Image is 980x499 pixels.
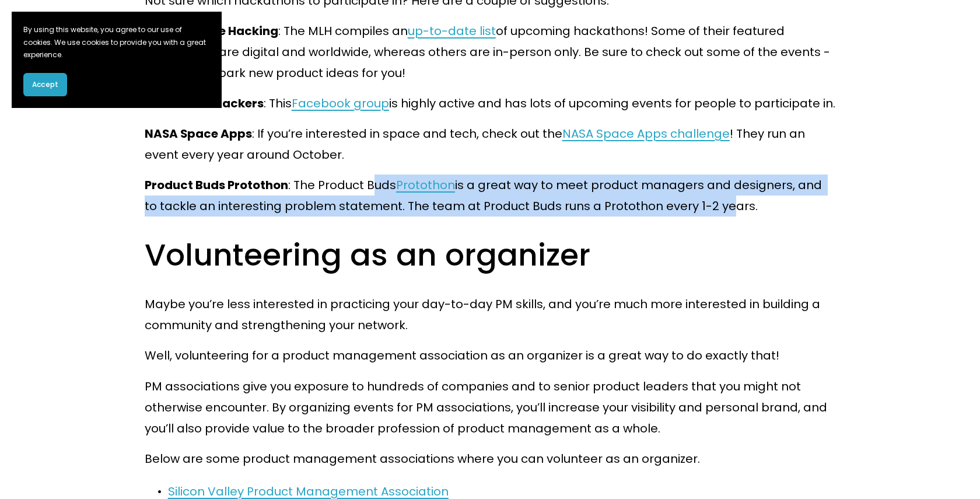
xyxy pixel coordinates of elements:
p: : This is highly active and has lots of upcoming events for people to participate in. [145,93,835,114]
span: Accept [32,79,58,90]
p: : If you’re interested in space and tech, check out the ! They run an event every year around Oct... [145,123,835,165]
p: Below are some product management associations where you can volunteer as an organizer. [145,448,835,469]
section: Cookie banner [12,12,222,108]
strong: Product Buds Protothon [145,177,288,193]
strong: NASA Space Apps [145,125,252,142]
p: Well, volunteering for a product management association as an organizer is a great way to do exac... [145,345,835,366]
p: : The MLH compiles an of upcoming hackathons! Some of their featured hackathons are digital and w... [145,20,835,83]
a: NASA Space Apps challenge [562,125,730,142]
a: Facebook group [292,95,389,111]
p: Maybe you’re less interested in practicing your day-to-day PM skills, and you’re much more intere... [145,294,835,336]
h2: Volunteering as an organizer [145,235,835,275]
a: Protothon [396,177,455,193]
a: up-to-date list [408,23,496,39]
p: : The Product Buds is a great way to meet product managers and designers, and to tackle an intere... [145,175,835,217]
p: PM associations give you exposure to hundreds of companies and to senior product leaders that you... [145,376,835,439]
p: By using this website, you agree to our use of cookies. We use cookies to provide you with a grea... [23,23,210,61]
button: Accept [23,73,67,96]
